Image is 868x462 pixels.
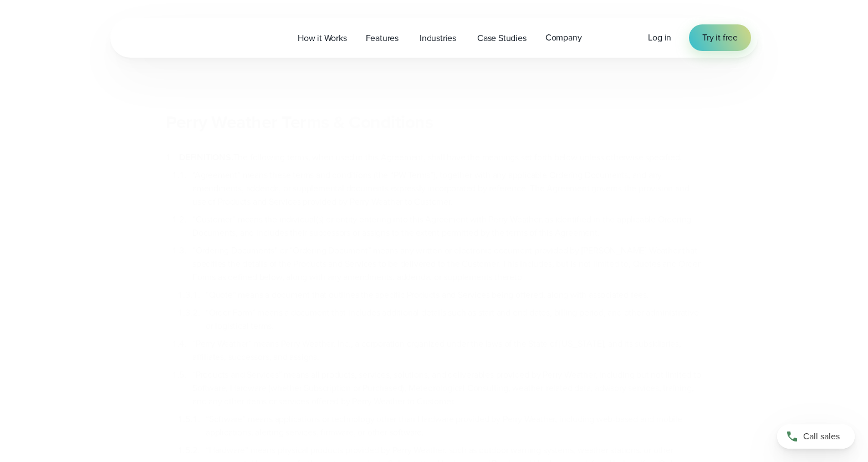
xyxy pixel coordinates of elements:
[545,31,582,44] span: Company
[468,27,536,49] a: Case Studies
[420,32,456,45] span: Industries
[648,31,671,44] a: Log in
[477,32,527,45] span: Case Studies
[298,32,347,45] span: How it Works
[366,32,399,45] span: Features
[803,430,840,443] span: Call sales
[288,27,356,49] a: How it Works
[777,424,855,449] a: Call sales
[702,31,738,44] span: Try it free
[689,24,751,51] a: Try it free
